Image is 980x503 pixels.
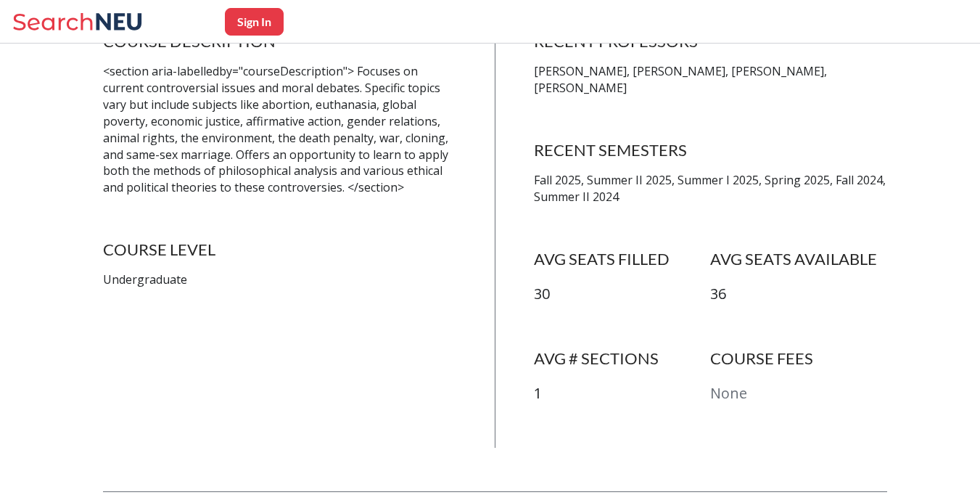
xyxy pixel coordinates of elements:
p: Undergraduate [103,271,456,288]
h4: COURSE LEVEL [103,240,456,260]
h4: RECENT SEMESTERS [534,140,886,160]
p: <section aria-labelledby="courseDescription"> Focuses on current controversial issues and moral d... [103,63,456,196]
p: Fall 2025, Summer II 2025, Summer I 2025, Spring 2025, Fall 2024, Summer II 2024 [534,172,886,205]
h4: COURSE FEES [710,348,886,369]
h4: AVG SEATS FILLED [534,249,710,269]
p: 1 [534,383,710,404]
button: Sign In [225,8,284,36]
p: None [710,383,886,404]
p: 30 [534,284,710,305]
p: 36 [710,284,886,305]
p: [PERSON_NAME], [PERSON_NAME], [PERSON_NAME], [PERSON_NAME] [534,63,886,97]
h4: AVG # SECTIONS [534,348,710,369]
h4: AVG SEATS AVAILABLE [710,249,886,269]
